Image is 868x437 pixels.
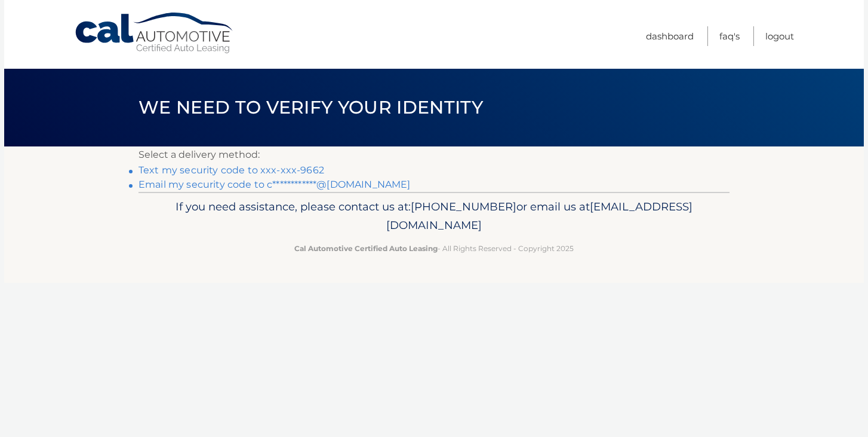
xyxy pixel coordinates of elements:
a: Logout [765,26,794,46]
strong: Cal Automotive Certified Auto Leasing [294,244,438,253]
a: Dashboard [646,26,694,46]
a: FAQ's [719,26,740,46]
a: Cal Automotive [74,12,235,54]
p: Select a delivery method: [138,146,730,163]
span: We need to verify your identity [138,96,483,118]
p: - All Rights Reserved - Copyright 2025 [146,242,722,255]
p: If you need assistance, please contact us at: or email us at [146,197,722,236]
span: [PHONE_NUMBER] [411,200,516,213]
a: Text my security code to xxx-xxx-9662 [138,164,324,176]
